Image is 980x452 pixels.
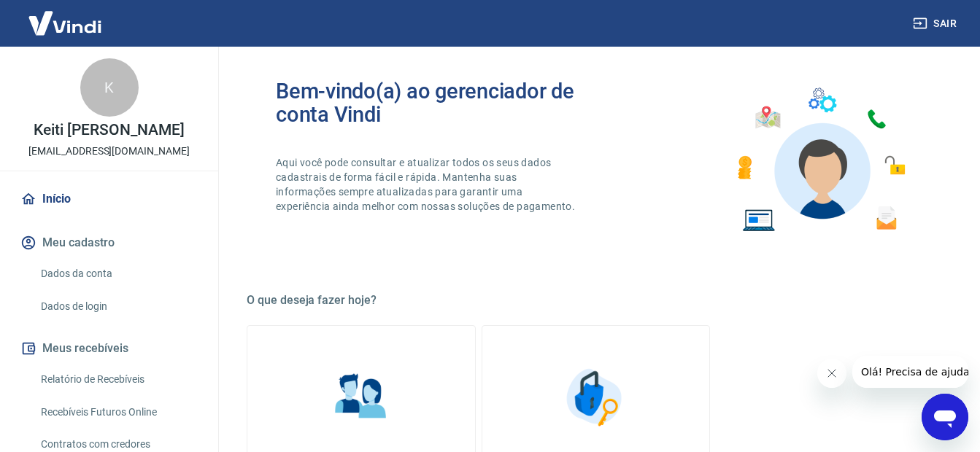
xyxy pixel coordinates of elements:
img: Segurança [559,361,632,434]
img: Informações pessoais [325,361,398,434]
img: Imagem de um avatar masculino com diversos icones exemplificando as funcionalidades do gerenciado... [725,79,916,241]
iframe: Mensagem da empresa [852,356,968,388]
a: Relatório de Recebíveis [35,365,201,394]
a: Dados da conta [35,259,201,289]
a: Dados de login [35,292,201,322]
img: Vindi [18,1,112,45]
button: Meu cadastro [18,227,201,259]
h5: O que deseja fazer hoje? [247,293,945,308]
iframe: Botão para abrir a janela de mensagens [922,394,968,440]
p: Keiti [PERSON_NAME] [34,122,184,138]
button: Sair [910,10,962,37]
span: Olá! Precisa de ajuda? [9,10,123,22]
h2: Bem-vindo(a) ao gerenciador de conta Vindi [276,79,596,126]
div: K [80,58,139,117]
iframe: Fechar mensagem [817,359,846,388]
a: Recebíveis Futuros Online [35,397,201,427]
p: Aqui você pode consultar e atualizar todos os seus dados cadastrais de forma fácil e rápida. Mant... [276,155,578,214]
a: Início [18,183,201,215]
button: Meus recebíveis [18,332,201,365]
p: [EMAIL_ADDRESS][DOMAIN_NAME] [28,144,190,159]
